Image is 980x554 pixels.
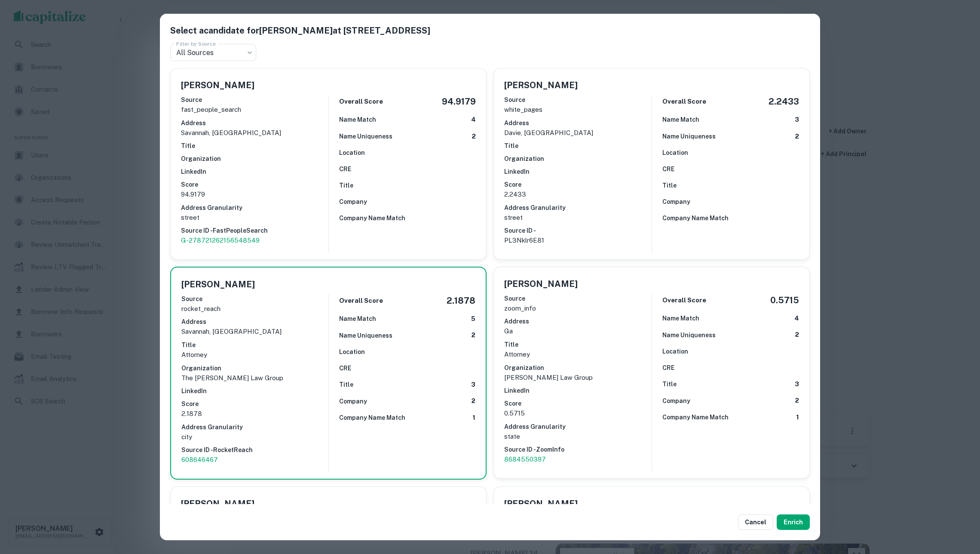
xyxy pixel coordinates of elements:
[181,340,328,350] h6: Title
[662,181,677,190] h6: Title
[662,295,706,305] h6: Overall Score
[504,95,652,105] h6: Source
[181,203,328,212] h6: Address Granularity
[794,314,799,323] h6: 4
[504,118,652,128] h6: Address
[181,118,328,128] h6: Address
[339,115,376,124] h6: Name Match
[504,454,652,465] a: 8684550397
[170,24,810,37] h5: Select a candidate for [PERSON_NAME] at [STREET_ADDRESS]
[339,331,392,340] h6: Name Uniqueness
[504,326,652,336] p: ga
[662,197,690,206] h6: Company
[181,226,328,235] h6: Source ID - FastPeopleSearch
[504,141,652,151] h6: Title
[181,409,328,419] p: 2.1878
[662,314,699,323] h6: Name Match
[795,115,799,125] h6: 3
[662,412,729,422] h6: Company Name Match
[662,363,674,372] h6: CRE
[181,497,254,510] h5: [PERSON_NAME]
[504,422,652,431] h6: Address Granularity
[504,349,652,360] p: Attorney
[504,317,652,326] h6: Address
[472,330,475,340] h6: 2
[181,350,328,360] p: Attorney
[504,408,652,419] p: 0.5715
[181,294,328,304] h6: Source
[181,432,328,442] p: city
[442,95,476,108] h5: 94.9179
[662,148,688,157] h6: Location
[504,128,652,138] p: davie, [GEOGRAPHIC_DATA]
[181,212,328,223] p: street
[662,379,677,389] h6: Title
[181,326,328,337] p: savannah, [GEOGRAPHIC_DATA]
[504,277,578,290] h5: [PERSON_NAME]
[339,413,405,422] h6: Company Name Match
[662,132,716,141] h6: Name Uniqueness
[471,115,476,125] h6: 4
[777,514,810,530] button: Enrich
[181,167,328,176] h6: LinkedIn
[504,154,652,163] h6: Organization
[662,347,688,356] h6: Location
[181,373,328,383] p: The [PERSON_NAME] Law Group
[795,330,799,340] h6: 2
[504,386,652,395] h6: LinkedIn
[339,148,365,157] h6: Location
[662,97,706,107] h6: Overall Score
[181,154,328,163] h6: Organization
[504,431,652,442] p: state
[770,294,799,307] h5: 0.5715
[504,340,652,349] h6: Title
[181,304,328,314] p: rocket_reach
[504,445,652,454] h6: Source ID - ZoomInfo
[504,303,652,314] p: zoom_info
[504,294,652,303] h6: Source
[662,164,674,174] h6: CRE
[339,213,405,223] h6: Company Name Match
[504,226,652,235] h6: Source ID -
[181,455,328,465] a: 608646467
[181,445,328,455] h6: Source ID - RocketReach
[504,212,652,223] p: street
[504,105,652,115] p: white_pages
[170,44,256,61] div: All Sources
[339,347,365,357] h6: Location
[181,95,328,105] h6: Source
[738,514,773,530] button: Cancel
[471,314,475,324] h6: 5
[662,213,729,223] h6: Company Name Match
[181,399,328,409] h6: Score
[181,235,328,246] a: G-278721262156548549
[181,128,328,138] p: savannah, [GEOGRAPHIC_DATA]
[181,363,328,373] h6: Organization
[181,189,328,200] p: 94.9179
[795,379,799,389] h6: 3
[176,40,216,47] label: Filter by Source
[339,197,367,206] h6: Company
[504,167,652,176] h6: LinkedIn
[504,497,578,510] h5: [PERSON_NAME]
[472,396,475,406] h6: 2
[339,363,351,373] h6: CRE
[339,380,353,389] h6: Title
[339,97,383,107] h6: Overall Score
[181,317,328,326] h6: Address
[339,132,392,141] h6: Name Uniqueness
[504,189,652,200] p: 2.2433
[504,372,652,383] p: [PERSON_NAME] Law Group
[339,164,351,174] h6: CRE
[181,386,328,396] h6: LinkedIn
[447,294,475,307] h5: 2.1878
[181,79,254,92] h5: [PERSON_NAME]
[504,79,578,92] h5: [PERSON_NAME]
[339,296,383,306] h6: Overall Score
[181,422,328,432] h6: Address Granularity
[504,235,652,246] p: PL3Nklr6E81
[662,330,716,340] h6: Name Uniqueness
